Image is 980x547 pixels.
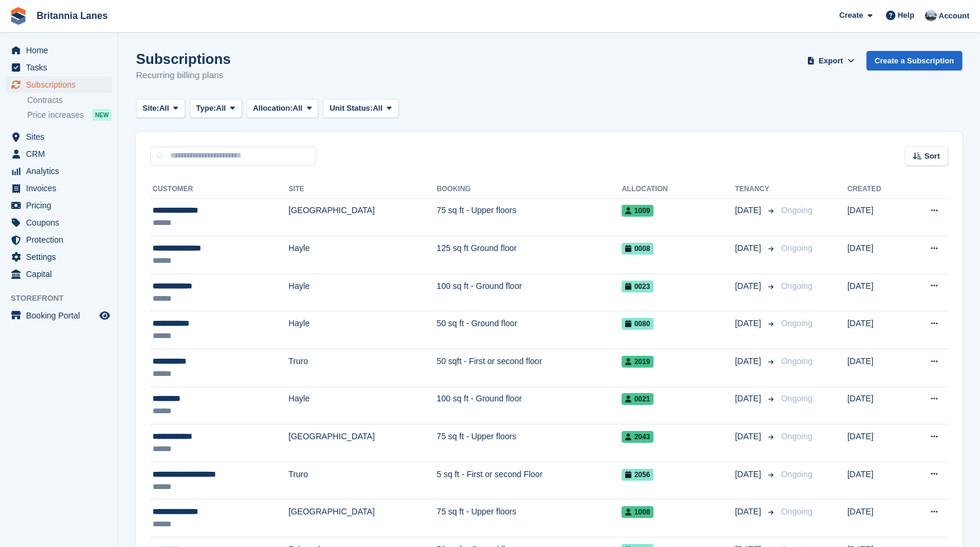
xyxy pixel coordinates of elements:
[26,249,97,265] span: Settings
[781,507,813,516] span: Ongoing
[6,76,112,93] a: menu
[735,468,764,481] span: [DATE]
[848,387,905,424] td: [DATE]
[866,51,962,70] a: Create a Subscription
[27,108,112,121] a: Price increases NEW
[289,387,437,424] td: Hayle
[26,163,97,179] span: Analytics
[26,42,97,59] span: Home
[436,500,622,538] td: 75 sq ft - Upper floors
[289,500,437,538] td: [GEOGRAPHIC_DATA]
[735,242,764,255] span: [DATE]
[735,355,764,368] span: [DATE]
[26,307,97,324] span: Booking Portal
[436,198,622,236] td: 75 sq ft - Upper floors
[27,95,112,106] a: Contracts
[622,243,654,255] span: 0008
[622,180,735,199] th: Allocation
[26,197,97,214] span: Pricing
[289,180,437,199] th: Site
[216,102,226,114] span: All
[323,99,398,118] button: Unit Status: All
[289,311,437,349] td: Hayle
[136,99,185,118] button: Site: All
[848,180,905,199] th: Created
[781,243,813,253] span: Ongoing
[848,462,905,500] td: [DATE]
[848,349,905,387] td: [DATE]
[289,236,437,274] td: Hayle
[329,102,373,114] span: Unit Status:
[781,469,813,479] span: Ongoing
[819,55,843,67] span: Export
[622,205,654,217] span: 1009
[925,9,937,21] img: John Millership
[26,180,97,197] span: Invoices
[26,76,97,93] span: Subscriptions
[735,180,777,199] th: Tenancy
[848,311,905,349] td: [DATE]
[9,7,27,25] img: stora-icon-8386f47178a22dfd0bd8f6a31ec36ba5ce8667c1dd55bd0f319d3a0aa187defe.svg
[247,99,319,118] button: Allocation: All
[289,273,437,311] td: Hayle
[805,51,857,70] button: Export
[436,311,622,349] td: 50 sq ft - Ground floor
[436,273,622,311] td: 100 sq ft - Ground floor
[253,102,293,114] span: Allocation:
[6,128,112,145] a: menu
[924,150,940,162] span: Sort
[6,42,112,59] a: menu
[436,349,622,387] td: 50 sqft - First or second floor
[622,431,654,443] span: 2043
[6,266,112,282] a: menu
[26,214,97,231] span: Coupons
[735,204,764,217] span: [DATE]
[781,281,813,291] span: Ongoing
[143,102,159,114] span: Site:
[622,356,654,368] span: 2019
[848,236,905,274] td: [DATE]
[92,109,112,121] div: NEW
[848,273,905,311] td: [DATE]
[735,317,764,330] span: [DATE]
[781,432,813,441] span: Ongoing
[136,69,231,82] p: Recurring billing plans
[6,163,112,179] a: menu
[735,430,764,443] span: [DATE]
[436,180,622,199] th: Booking
[6,214,112,231] a: menu
[26,146,97,162] span: CRM
[436,462,622,500] td: 5 sq ft - First or second Floor
[781,205,813,215] span: Ongoing
[289,198,437,236] td: [GEOGRAPHIC_DATA]
[735,280,764,292] span: [DATE]
[136,51,231,67] h1: Subscriptions
[6,59,112,76] a: menu
[6,197,112,214] a: menu
[781,394,813,403] span: Ongoing
[11,292,118,304] span: Storefront
[622,281,654,292] span: 0023
[190,99,242,118] button: Type: All
[289,462,437,500] td: Truro
[373,102,383,114] span: All
[27,110,84,121] span: Price increases
[781,356,813,366] span: Ongoing
[898,9,914,21] span: Help
[26,231,97,248] span: Protection
[622,506,654,518] span: 1008
[26,59,97,76] span: Tasks
[839,9,863,21] span: Create
[32,6,112,25] a: Britannia Lanes
[436,236,622,274] td: 125 sq ft Ground floor
[196,102,216,114] span: Type:
[26,128,97,145] span: Sites
[848,500,905,538] td: [DATE]
[781,318,813,328] span: Ongoing
[622,469,654,481] span: 2056
[6,307,112,324] a: menu
[848,424,905,462] td: [DATE]
[289,424,437,462] td: [GEOGRAPHIC_DATA]
[735,506,764,518] span: [DATE]
[622,318,654,330] span: 0080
